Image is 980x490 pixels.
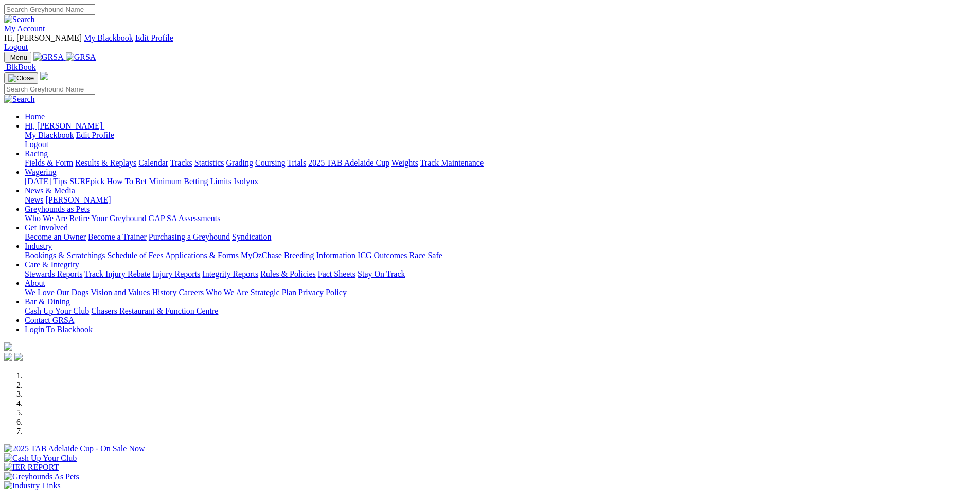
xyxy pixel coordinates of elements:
a: Who We Are [206,288,248,297]
a: Greyhounds as Pets [25,205,90,213]
a: Become an Owner [25,232,86,241]
a: History [152,288,176,297]
a: Who We Are [25,214,67,223]
input: Search [4,84,95,95]
a: Cash Up Your Club [25,306,89,315]
a: We Love Our Dogs [25,288,88,297]
a: Fields & Form [25,158,73,167]
a: Racing [25,149,48,158]
a: [PERSON_NAME] [45,195,111,204]
a: GAP SA Assessments [149,214,221,223]
a: BlkBook [4,63,36,71]
a: My Blackbook [25,131,74,139]
a: Track Injury Rebate [84,269,150,278]
div: Wagering [25,177,976,186]
div: About [25,288,976,297]
a: Track Maintenance [420,158,484,167]
a: Get Involved [25,223,68,232]
a: Chasers Restaurant & Function Centre [91,306,218,315]
a: Logout [4,43,28,51]
a: News [25,195,43,204]
a: Become a Trainer [88,232,147,241]
span: BlkBook [6,63,36,71]
a: How To Bet [107,177,147,186]
div: My Account [4,33,976,52]
a: Hi, [PERSON_NAME] [25,121,104,130]
span: Menu [10,53,27,61]
img: Search [4,95,35,104]
a: Tracks [170,158,192,167]
a: Statistics [194,158,224,167]
a: MyOzChase [241,251,282,260]
button: Toggle navigation [4,72,38,84]
a: Minimum Betting Limits [149,177,231,186]
img: 2025 TAB Adelaide Cup - On Sale Now [4,444,145,453]
img: facebook.svg [4,353,12,361]
img: twitter.svg [14,353,23,361]
a: Stewards Reports [25,269,82,278]
a: Syndication [232,232,271,241]
a: ICG Outcomes [358,251,407,260]
a: Retire Your Greyhound [69,214,147,223]
img: logo-grsa-white.png [4,342,12,351]
a: Login To Blackbook [25,325,93,334]
div: News & Media [25,195,976,205]
a: Edit Profile [135,33,173,42]
a: Isolynx [234,177,258,186]
a: About [25,279,45,287]
span: Hi, [PERSON_NAME] [4,33,82,42]
a: Breeding Information [284,251,355,260]
a: My Blackbook [84,33,133,42]
a: Grading [226,158,253,167]
a: News & Media [25,186,75,195]
a: Trials [287,158,306,167]
div: Get Involved [25,232,976,242]
a: Integrity Reports [202,269,258,278]
div: Bar & Dining [25,306,976,316]
a: Wagering [25,168,57,176]
a: 2025 TAB Adelaide Cup [308,158,389,167]
a: Results & Replays [75,158,136,167]
a: Purchasing a Greyhound [149,232,230,241]
img: Cash Up Your Club [4,453,77,463]
a: My Account [4,24,45,33]
a: Home [25,112,45,121]
img: Close [8,74,34,82]
div: Care & Integrity [25,269,976,279]
a: Injury Reports [152,269,200,278]
a: Logout [25,140,48,149]
a: Race Safe [409,251,442,260]
img: IER REPORT [4,463,59,472]
div: Racing [25,158,976,168]
a: Weights [391,158,418,167]
a: Schedule of Fees [107,251,163,260]
a: Strategic Plan [251,288,296,297]
a: Bar & Dining [25,297,70,306]
a: [DATE] Tips [25,177,67,186]
a: Care & Integrity [25,260,79,269]
div: Hi, [PERSON_NAME] [25,131,976,149]
a: Vision and Values [91,288,150,297]
a: Careers [179,288,204,297]
img: Search [4,15,35,24]
div: Industry [25,251,976,260]
a: Applications & Forms [165,251,239,260]
a: Edit Profile [76,131,114,139]
a: Fact Sheets [318,269,355,278]
img: GRSA [66,52,96,62]
a: SUREpick [69,177,104,186]
input: Search [4,4,95,15]
div: Greyhounds as Pets [25,214,976,223]
span: Hi, [PERSON_NAME] [25,121,102,130]
a: Coursing [255,158,286,167]
a: Privacy Policy [298,288,347,297]
img: logo-grsa-white.png [40,72,48,80]
button: Toggle navigation [4,52,31,63]
a: Rules & Policies [260,269,316,278]
a: Industry [25,242,52,250]
img: Greyhounds As Pets [4,472,79,481]
a: Contact GRSA [25,316,74,324]
img: GRSA [33,52,64,62]
a: Stay On Track [358,269,405,278]
a: Calendar [138,158,168,167]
